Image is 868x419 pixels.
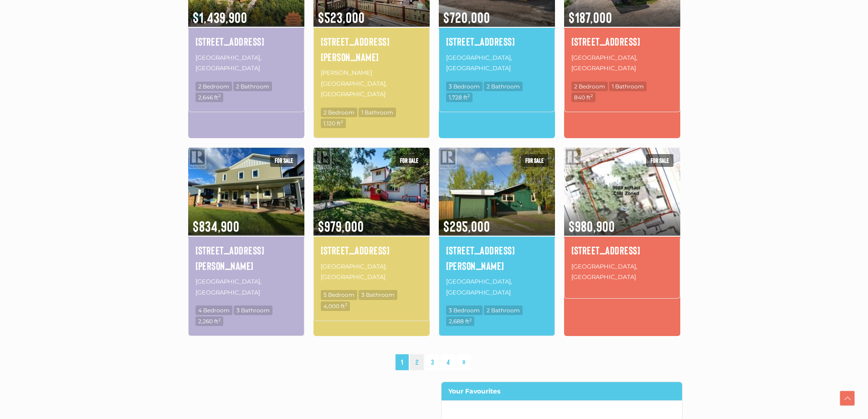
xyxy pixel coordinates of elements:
[521,154,548,167] span: For sale
[359,108,396,117] span: 1 Bathroom
[469,317,472,322] sup: 2
[195,34,297,49] a: [STREET_ADDRESS]
[446,93,473,102] span: 1,728 ft
[646,154,673,167] span: For sale
[341,119,343,124] sup: 2
[439,206,555,236] span: $295,000
[395,154,423,167] span: For sale
[321,34,422,64] a: [STREET_ADDRESS][PERSON_NAME]
[591,93,593,98] sup: 2
[321,243,422,258] a: [STREET_ADDRESS]
[571,260,673,284] p: [GEOGRAPHIC_DATA], [GEOGRAPHIC_DATA]
[446,316,474,326] span: 2,688 ft
[446,52,548,75] p: [GEOGRAPHIC_DATA], [GEOGRAPHIC_DATA]
[233,82,272,91] span: 2 Bathroom
[484,82,523,91] span: 2 Bathroom
[484,305,523,315] span: 2 Bathroom
[195,93,223,102] span: 2,646 ft
[446,275,548,299] p: [GEOGRAPHIC_DATA], [GEOGRAPHIC_DATA]
[410,354,424,370] a: 2
[446,34,548,49] a: [STREET_ADDRESS]
[467,93,470,98] sup: 2
[270,154,298,167] span: For sale
[571,52,673,75] p: [GEOGRAPHIC_DATA], [GEOGRAPHIC_DATA]
[564,146,680,237] img: 7223-7225 7TH AVENUE, Whitehorse, Yukon
[609,82,647,91] span: 1 Bathroom
[321,260,422,284] p: [GEOGRAPHIC_DATA], [GEOGRAPHIC_DATA]
[218,93,221,98] sup: 2
[195,316,223,326] span: 2,260 ft
[571,34,673,49] a: [STREET_ADDRESS]
[446,82,483,91] span: 3 Bedroom
[446,305,483,315] span: 3 Bedroom
[188,146,304,237] img: 208 LUELLA LANE, Whitehorse, Yukon
[457,354,471,370] a: »
[345,302,347,307] sup: 2
[441,354,455,370] a: 4
[313,206,430,236] span: $979,000
[564,206,680,236] span: $980,900
[218,317,221,322] sup: 2
[321,119,346,128] span: 1,120 ft
[426,354,439,370] a: 3
[195,305,232,315] span: 4 Bedroom
[446,243,548,273] a: [STREET_ADDRESS][PERSON_NAME]
[571,93,596,102] span: 840 ft
[195,243,297,273] a: [STREET_ADDRESS][PERSON_NAME]
[321,301,350,311] span: 4,000 ft
[571,243,673,258] a: [STREET_ADDRESS]
[188,206,304,236] span: $834,900
[195,52,297,75] p: [GEOGRAPHIC_DATA], [GEOGRAPHIC_DATA]
[321,67,422,100] p: [PERSON_NAME][GEOGRAPHIC_DATA], [GEOGRAPHIC_DATA]
[195,275,297,299] p: [GEOGRAPHIC_DATA], [GEOGRAPHIC_DATA]
[395,354,409,370] span: 1
[321,290,357,300] span: 5 Bedroom
[313,146,430,237] img: 2001 CENTENNIAL STREET, Whitehorse, Yukon
[448,387,500,395] strong: Your Favourites
[321,108,357,117] span: 2 Bedroom
[359,290,397,300] span: 3 Bathroom
[439,146,555,237] img: 40 OGILVIE CRESCENT, Faro, Yukon
[571,82,608,91] span: 2 Bedroom
[234,305,272,315] span: 3 Bathroom
[195,82,232,91] span: 2 Bedroom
